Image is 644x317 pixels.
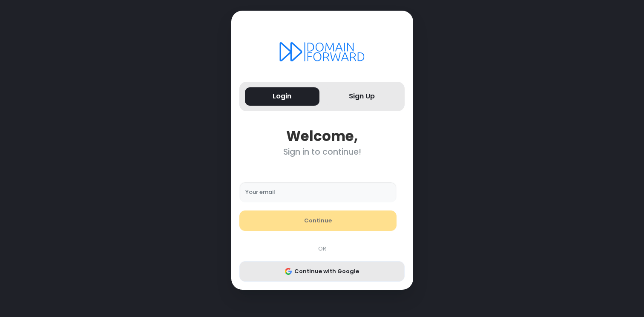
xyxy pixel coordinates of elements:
button: Login [245,87,319,106]
button: Sign Up [325,87,400,106]
button: Continue with Google [239,261,405,282]
div: Welcome, [239,128,405,144]
div: OR [235,245,409,253]
div: Sign in to continue! [239,147,405,157]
